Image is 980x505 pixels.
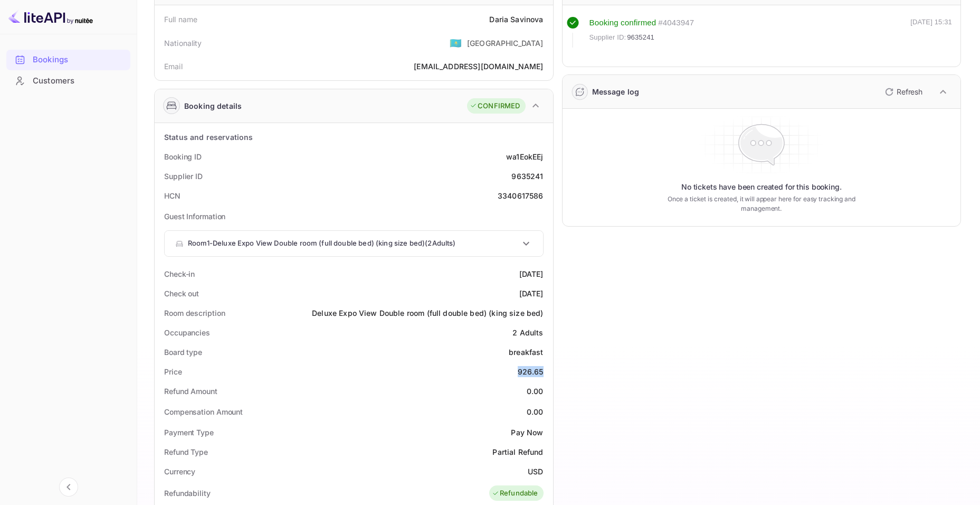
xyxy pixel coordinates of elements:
[164,190,180,201] div: HCN
[470,101,520,111] div: CONFIRMED
[519,268,544,279] div: [DATE]
[512,327,543,338] div: 2 Adults
[33,54,125,66] div: Bookings
[492,446,543,457] div: Partial Refund
[897,86,922,97] p: Refresh
[164,288,199,299] div: Check out
[164,61,183,72] div: Email
[506,151,543,162] div: wa1EokEEj
[164,386,217,397] div: Refund Amount
[511,171,543,182] div: 9635241
[33,75,125,87] div: Customers
[164,14,197,25] div: Full name
[658,17,694,29] div: # 4043947
[164,268,195,279] div: Check-in
[498,190,544,201] div: 3340617586
[509,347,543,358] div: breakfast
[450,33,462,52] span: United States
[164,427,214,438] div: Payment Type
[164,406,243,417] div: Compensation Amount
[164,347,202,358] div: Board type
[879,83,927,100] button: Refresh
[910,17,952,48] div: [DATE] 15:31
[527,406,544,417] div: 0.00
[6,50,130,69] a: Bookings
[312,307,543,319] div: Deluxe Expo View Double room (full double bed) (king size bed)
[467,38,544,49] div: [GEOGRAPHIC_DATA]
[164,488,211,499] div: Refundability
[164,446,208,457] div: Refund Type
[527,386,544,397] div: 0.00
[188,238,456,249] p: Room 1 - Deluxe Expo View Double room (full double bed) (king size bed) ( 2 Adults )
[164,132,253,143] div: Status and reservations
[592,86,640,97] div: Message log
[654,194,869,213] p: Once a ticket is created, it will appear here for easy tracking and management.
[59,478,78,497] button: Collapse navigation
[492,488,538,499] div: Refundable
[627,32,654,43] span: 9635241
[165,231,543,256] div: Room1-Deluxe Expo View Double room (full double bed) (king size bed)(2Adults)
[164,211,544,222] p: Guest Information
[6,71,130,90] a: Customers
[518,366,544,377] div: 926.65
[8,8,93,25] img: LiteAPI logo
[184,100,242,111] div: Booking details
[164,327,210,338] div: Occupancies
[489,14,543,25] div: Daria Savinova
[164,151,202,162] div: Booking ID
[589,17,656,29] div: Booking confirmed
[589,32,626,43] span: Supplier ID:
[414,61,543,72] div: [EMAIL_ADDRESS][DOMAIN_NAME]
[519,288,544,299] div: [DATE]
[164,466,195,477] div: Currency
[6,71,130,91] div: Customers
[511,427,543,438] div: Pay Now
[681,182,842,192] p: No tickets have been created for this booking.
[164,38,202,49] div: Nationality
[164,366,182,377] div: Price
[164,307,225,319] div: Room description
[528,466,543,477] div: USD
[164,171,203,182] div: Supplier ID
[6,50,130,70] div: Bookings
